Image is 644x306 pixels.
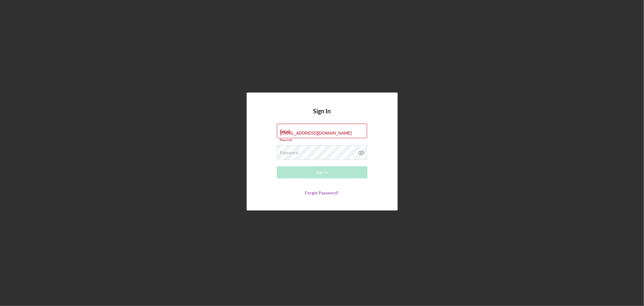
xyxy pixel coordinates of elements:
h4: Sign In [313,108,331,124]
label: Password [280,150,299,155]
a: Forgot Password? [305,190,339,195]
div: Required [277,138,367,142]
div: Sign In [316,166,328,178]
label: Email [280,129,291,134]
button: Sign In [277,166,367,178]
